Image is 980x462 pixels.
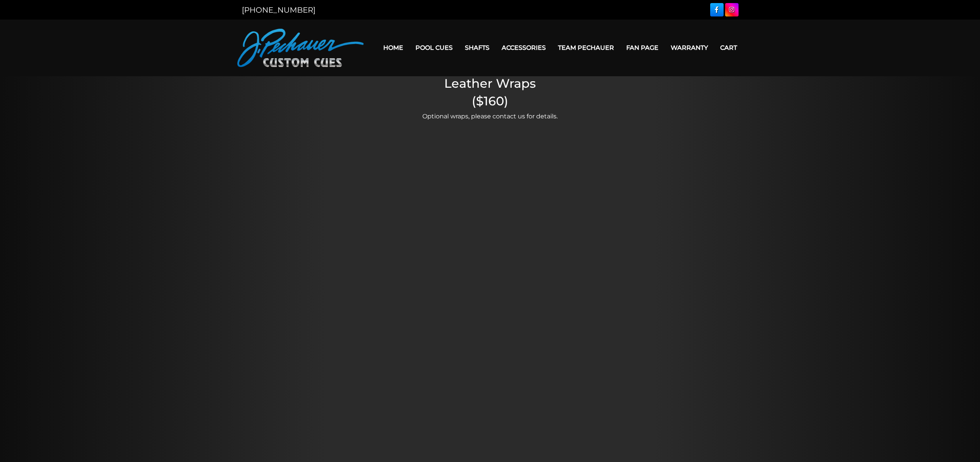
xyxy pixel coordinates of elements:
[409,38,459,57] a: Pool Cues
[242,5,315,15] a: [PHONE_NUMBER]
[237,29,364,67] img: Pechauer Custom Cues
[377,38,409,57] a: Home
[552,38,620,57] a: Team Pechauer
[714,38,743,57] a: Cart
[459,38,496,57] a: Shafts
[620,38,665,57] a: Fan Page
[665,38,714,57] a: Warranty
[496,38,552,57] a: Accessories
